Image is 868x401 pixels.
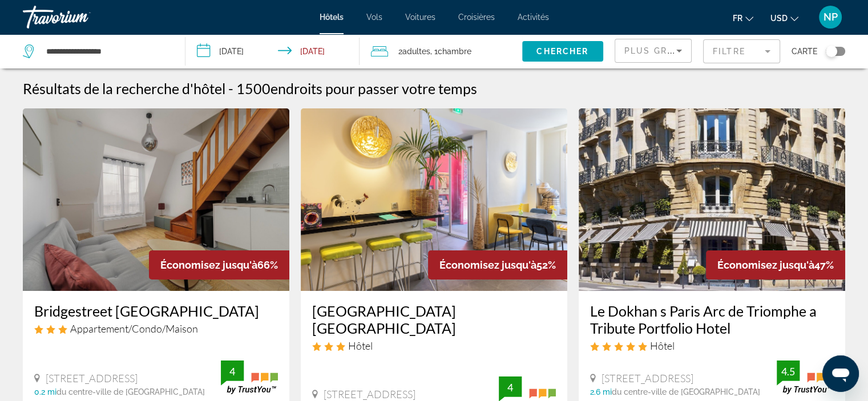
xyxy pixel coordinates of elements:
mat-select: Sort by [624,44,682,58]
span: , 1 [430,43,471,59]
span: Hôtel [650,339,675,352]
img: trustyou-badge.svg [777,361,834,394]
button: Change currency [770,10,798,26]
div: 4.5 [777,364,800,378]
span: [STREET_ADDRESS] [46,372,138,384]
span: Économisez jusqu'à [717,259,814,271]
div: 3 star Apartment [34,322,278,335]
span: [STREET_ADDRESS] [601,372,693,384]
img: Hotel image [579,108,845,291]
div: 4 [499,380,522,394]
a: Voitures [405,13,435,22]
a: [GEOGRAPHIC_DATA] [GEOGRAPHIC_DATA] [312,302,556,337]
img: Hotel image [23,108,289,291]
button: Chercher [522,41,603,62]
div: 3 star Hotel [312,339,556,352]
a: Vols [366,13,382,22]
h1: Résultats de la recherche d'hôtel [23,80,225,97]
span: Économisez jusqu'à [160,259,257,271]
button: Check-in date: Nov 27, 2025 Check-out date: Dec 2, 2025 [185,34,360,68]
span: 2.6 mi [590,387,612,396]
a: Activités [518,13,549,22]
span: endroits pour passer votre temps [271,80,477,97]
img: trustyou-badge.svg [221,361,278,394]
span: Chambre [438,47,471,56]
button: Change language [733,10,753,26]
span: - [228,80,233,97]
img: Hotel image [301,108,567,291]
span: [STREET_ADDRESS] [324,388,415,400]
div: 66% [149,250,289,280]
div: 5 star Hotel [590,339,834,352]
span: du centre-ville de [GEOGRAPHIC_DATA] [612,387,760,396]
button: User Menu [815,5,845,29]
div: 52% [428,250,567,280]
a: Bridgestreet [GEOGRAPHIC_DATA] [34,302,278,319]
a: Travorium [23,2,137,32]
button: Travelers: 2 adults, 0 children [360,34,522,68]
a: Hôtels [320,13,344,22]
button: Filter [703,39,780,64]
span: USD [770,14,788,23]
div: 47% [706,250,845,280]
span: Carte [792,43,817,59]
span: Appartement/Condo/Maison [70,322,198,335]
div: 4 [221,364,244,378]
span: du centre-ville de [GEOGRAPHIC_DATA] [56,387,205,396]
span: Chercher [536,47,588,56]
a: Le Dokhan s Paris Arc de Triomphe a Tribute Portfolio Hotel [590,302,834,337]
span: NP [823,11,838,23]
span: Plus grandes économies [624,46,761,55]
span: 2 [398,43,430,59]
a: Croisières [458,13,495,22]
span: 0.2 mi [34,387,56,396]
span: Hôtel [348,339,373,352]
span: Adultes [402,47,430,56]
span: Économisez jusqu'à [439,259,536,271]
span: fr [733,14,742,23]
button: Toggle map [817,46,845,56]
iframe: Bouton de lancement de la fenêtre de messagerie [822,355,859,392]
h2: 1500 [236,80,477,97]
